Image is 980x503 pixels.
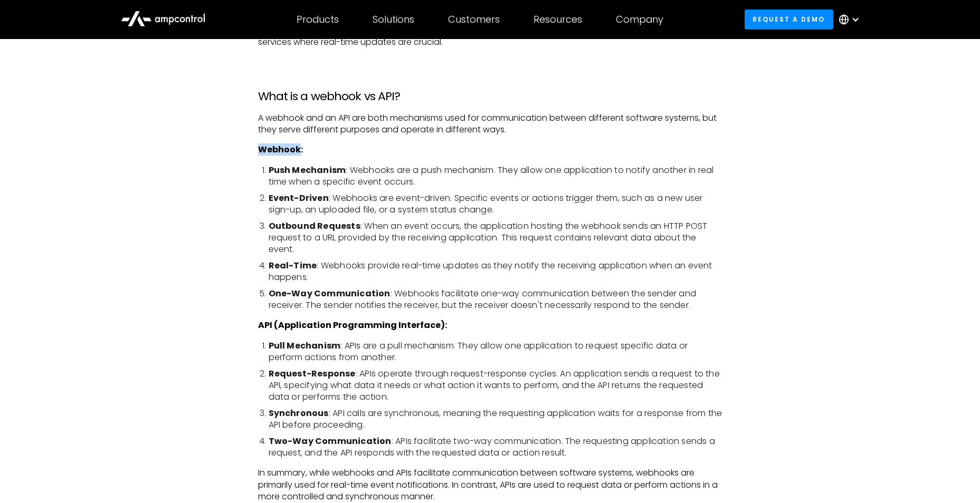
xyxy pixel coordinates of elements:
div: Customers [448,14,500,25]
p: A webhook and an API are both mechanisms used for communication between different software system... [258,112,722,136]
p: ‍ [258,57,722,69]
div: Solutions [373,14,414,25]
strong: Pull Mechanism [269,340,341,352]
strong: One-Way Communication [269,287,391,299]
li: : Webhooks provide real-time updates as they notify the receiving application when an event happens. [269,260,722,284]
div: Products [297,14,339,25]
li: : APIs operate through request-response cycles. An application sends a request to the API, specif... [269,368,722,403]
li: : Webhooks are event-driven. Specific events or actions trigger them, such as a new user sign-up,... [269,192,722,216]
strong: Synchronous [269,407,329,419]
strong: Two-Way Communication [269,435,392,447]
a: Request a demo [745,9,833,29]
strong: Outbound Requests [269,220,360,232]
strong: Webhook: [258,143,303,156]
li: : APIs facilitate two-way communication. The requesting application sends a request, and the API ... [269,436,722,459]
div: Resources [534,14,582,25]
strong: Request-Response [269,367,356,380]
strong: Event-Driven [269,192,329,204]
div: Company [616,14,663,25]
li: : Webhooks facilitate one-way communication between the sender and receiver. The sender notifies ... [269,288,722,312]
li: : Webhooks are a push mechanism. They allow one application to notify another in real time when a... [269,165,722,188]
strong: API (Application Programming Interface): [258,319,447,331]
h3: What is a webhook vs API? [258,90,722,103]
p: In summary, while webhooks and APIs facilitate communication between software systems, webhooks a... [258,467,722,502]
li: : API calls are synchronous, meaning the requesting application waits for a response from the API... [269,408,722,431]
strong: Push Mechanism [269,164,346,176]
li: : When an event occurs, the application hosting the webhook sends an HTTP POST request to a URL p... [269,220,722,256]
li: : APIs are a pull mechanism. They allow one application to request specific data or perform actio... [269,340,722,364]
strong: Real-Time [269,259,317,272]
